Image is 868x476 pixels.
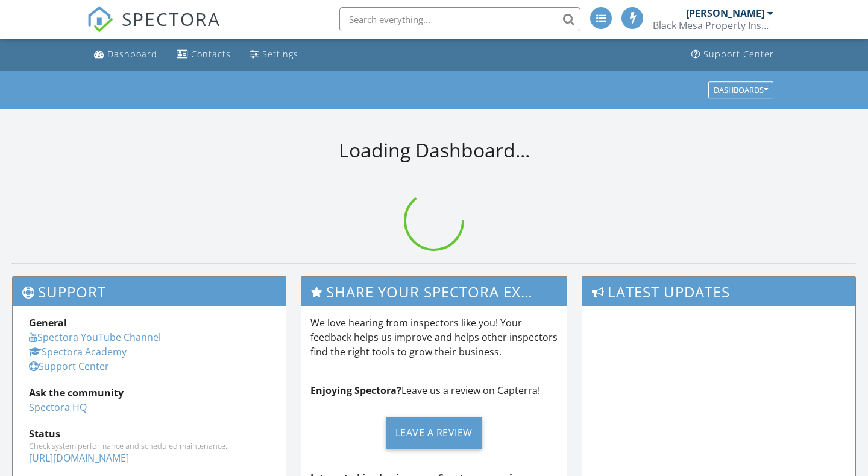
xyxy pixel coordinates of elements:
p: Leave us a review on Capterra! [310,383,558,398]
div: Contacts [191,48,231,60]
a: Contacts [172,43,236,66]
div: Status [29,427,269,441]
button: Dashboards [708,81,773,98]
input: Search everything... [339,7,580,31]
a: Spectora Academy [29,345,127,358]
h3: Share Your Spectora Experience [301,277,567,306]
div: Dashboard [107,48,157,60]
div: Support Center [703,48,774,60]
a: Settings [245,43,303,66]
img: The Best Home Inspection Software - Spectora [87,6,113,33]
div: Check system performance and scheduled maintenance. [29,441,269,451]
a: Support Center [29,360,109,373]
strong: General [29,316,67,329]
h3: Latest Updates [582,277,855,306]
div: Black Mesa Property Inspections Inc [653,19,773,31]
div: [PERSON_NAME] [686,7,764,19]
h3: Support [13,277,286,306]
a: Support Center [687,43,779,66]
div: Dashboards [714,86,768,94]
a: Leave a Review [310,407,558,459]
span: SPECTORA [122,6,221,31]
p: We love hearing from inspectors like you! Your feedback helps us improve and helps other inspecto... [310,316,558,359]
div: Settings [262,48,298,60]
a: [URL][DOMAIN_NAME] [29,451,129,465]
a: SPECTORA [87,16,221,42]
a: Spectora HQ [29,401,87,414]
strong: Enjoying Spectora? [310,384,401,397]
div: Ask the community [29,386,269,400]
a: Dashboard [89,43,162,66]
div: Leave a Review [386,417,482,449]
a: Spectora YouTube Channel [29,331,161,344]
